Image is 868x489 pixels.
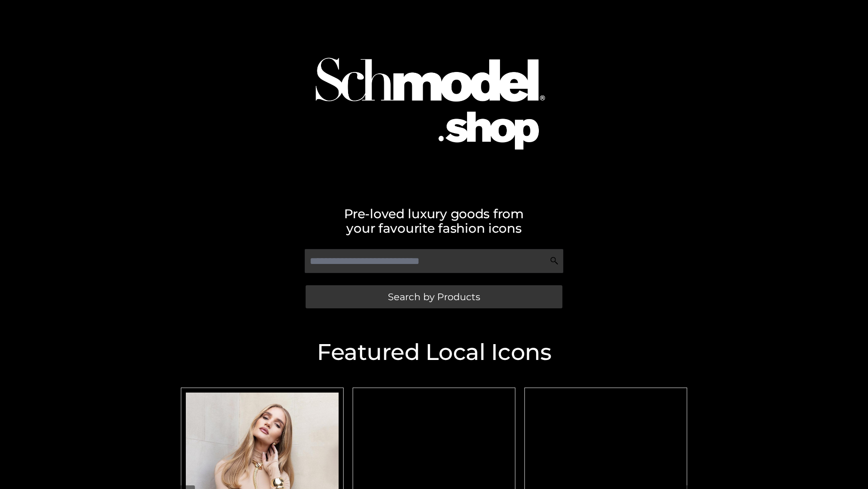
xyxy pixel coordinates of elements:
a: Search by Products [306,285,562,308]
img: Search Icon [550,256,559,265]
h2: Pre-loved luxury goods from your favourite fashion icons [176,206,692,235]
span: Search by Products [388,292,480,302]
h2: Featured Local Icons​ [176,341,692,364]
